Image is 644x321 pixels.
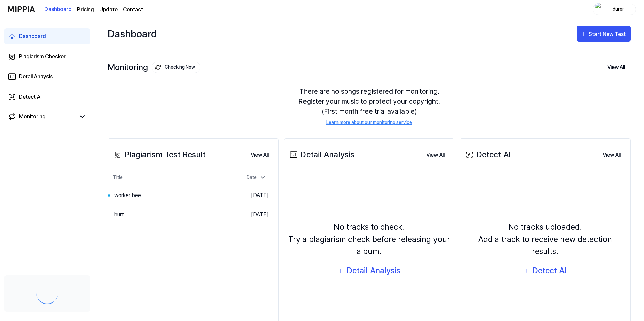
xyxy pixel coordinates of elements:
[114,211,124,219] div: hurt
[597,148,626,162] a: View All
[155,65,161,70] img: monitoring Icon
[532,264,568,277] div: Detect AI
[4,28,90,44] a: Dashboard
[234,186,274,205] td: [DATE]
[421,148,450,162] a: View All
[114,191,141,200] div: worker bee
[19,113,46,121] div: Monitoring
[4,48,90,65] a: Plagiarism Checker
[19,32,46,40] div: Dashboard
[597,148,626,162] button: View All
[288,221,450,257] div: No tracks to check. Try a plagiarism check before releasing your album.
[421,148,450,162] button: View All
[112,149,206,161] div: Plagiarism Test Result
[123,6,143,14] a: Contact
[288,149,354,161] div: Detail Analysis
[245,148,274,162] button: View All
[8,113,75,121] a: Monitoring
[4,89,90,105] a: Detect AI
[593,4,636,15] button: profiledurer
[108,26,157,42] div: Dashboard
[245,148,274,162] a: View All
[464,149,511,161] div: Detect AI
[589,30,627,39] div: Start New Test
[577,26,631,42] button: Start New Test
[234,205,274,224] td: [DATE]
[19,73,53,81] div: Detail Anaysis
[108,78,631,134] div: There are no songs registered for monitoring. Register your music to protect your copyright. (Fir...
[19,93,42,101] div: Detect AI
[326,119,412,126] a: Learn more about our monitoring service
[519,263,572,279] button: Detect AI
[595,3,603,16] img: profile
[346,264,401,277] div: Detail Analysis
[152,62,200,73] button: Checking Now
[244,172,269,183] div: Date
[464,221,626,257] div: No tracks uploaded. Add a track to receive new detection results.
[44,0,72,19] a: Dashboard
[4,69,90,85] a: Detail Anaysis
[602,60,631,74] button: View All
[77,6,94,14] a: Pricing
[108,62,200,73] div: Monitoring
[333,263,405,279] button: Detail Analysis
[605,5,632,13] div: durer
[112,170,234,186] th: Title
[99,6,118,14] a: Update
[19,52,66,61] div: Plagiarism Checker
